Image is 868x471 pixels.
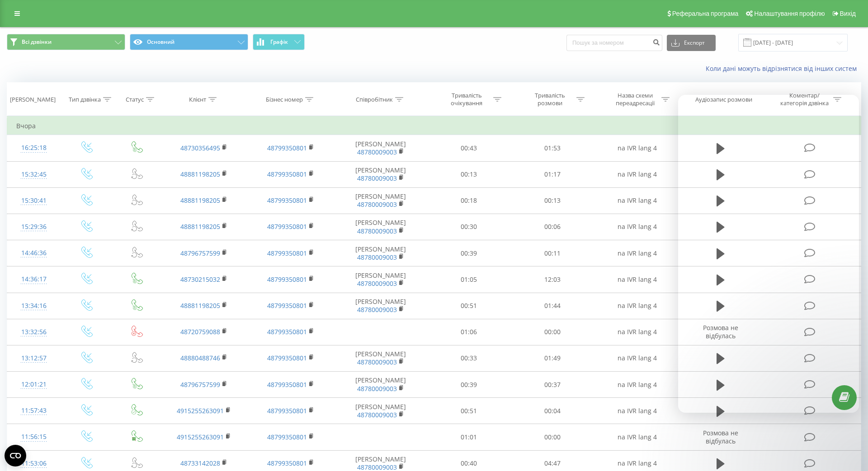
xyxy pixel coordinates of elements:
td: na IVR lang 4 [594,372,681,398]
td: [PERSON_NAME] [334,161,427,187]
div: Співробітник [356,96,393,103]
a: 48799350801 [267,406,307,415]
span: Розмова не відбулась [703,429,738,445]
span: Графік [270,39,288,45]
div: 13:32:56 [16,323,52,341]
div: 15:29:36 [16,218,52,236]
div: Клієнт [189,96,206,103]
td: 00:51 [427,293,510,319]
a: 48881198205 [180,301,220,310]
td: 00:13 [510,187,594,214]
a: 48799350801 [267,380,307,389]
td: na IVR lang 4 [594,293,681,319]
div: 11:57:43 [16,402,52,420]
a: 48780009003 [357,305,397,314]
div: 15:32:45 [16,166,52,183]
a: Коли дані можуть відрізнятися вiд інших систем [706,64,861,73]
div: Тип дзвінка [69,96,101,103]
td: [PERSON_NAME] [334,187,427,214]
a: 48799350801 [267,354,307,362]
button: Основний [130,34,248,50]
td: [PERSON_NAME] [334,135,427,161]
div: 14:36:17 [16,270,52,288]
td: 01:49 [510,345,594,371]
a: 48880488746 [180,354,220,362]
a: 48730215032 [180,275,220,284]
a: 4915255263091 [177,406,224,415]
td: 01:01 [427,424,510,450]
iframe: Intercom live chat [837,420,859,442]
iframe: Intercom live chat [678,95,859,413]
td: na IVR lang 4 [594,187,681,214]
td: 00:37 [510,372,594,398]
a: 48780009003 [357,279,397,288]
div: 14:46:36 [16,244,52,262]
td: 00:13 [427,161,510,187]
div: Тривалість очікування [443,92,491,107]
input: Пошук за номером [566,35,662,51]
a: 48780009003 [357,148,397,156]
td: 00:04 [510,398,594,424]
span: Реферальна програма [672,10,739,17]
a: 48733142028 [180,459,220,467]
a: 48799350801 [267,222,307,231]
td: [PERSON_NAME] [334,398,427,424]
div: Коментар/категорія дзвінка [778,92,831,107]
td: [PERSON_NAME] [334,345,427,371]
div: Статус [126,96,144,103]
button: Експорт [667,35,716,51]
div: 12:01:21 [16,376,52,393]
td: na IVR lang 4 [594,161,681,187]
a: 48799350801 [267,275,307,284]
td: na IVR lang 4 [594,266,681,293]
td: 00:30 [427,214,510,240]
a: 48881198205 [180,170,220,178]
td: [PERSON_NAME] [334,372,427,398]
span: Налаштування профілю [754,10,825,17]
td: 00:33 [427,345,510,371]
button: Open CMP widget [5,445,26,466]
td: na IVR lang 4 [594,398,681,424]
td: [PERSON_NAME] [334,266,427,293]
span: Вихід [840,10,856,17]
td: na IVR lang 4 [594,240,681,266]
td: 01:53 [510,135,594,161]
a: 48780009003 [357,227,397,235]
a: 48780009003 [357,410,397,419]
td: 00:00 [510,424,594,450]
td: 00:39 [427,372,510,398]
td: 00:18 [427,187,510,214]
div: Назва схеми переадресації [611,92,659,107]
td: [PERSON_NAME] [334,240,427,266]
button: Графік [253,34,305,50]
a: 48799350801 [267,144,307,152]
a: 48799350801 [267,301,307,310]
td: 00:51 [427,398,510,424]
a: 48796757599 [180,249,220,257]
a: 48799350801 [267,249,307,257]
a: 48881198205 [180,196,220,205]
a: 48780009003 [357,174,397,182]
td: Вчора [7,117,861,135]
td: na IVR lang 4 [594,424,681,450]
td: 00:11 [510,240,594,266]
td: [PERSON_NAME] [334,214,427,240]
td: 00:39 [427,240,510,266]
td: 00:43 [427,135,510,161]
div: 11:56:15 [16,428,52,446]
a: 48796757599 [180,380,220,389]
div: 13:34:16 [16,297,52,315]
a: 48799350801 [267,433,307,441]
td: 00:00 [510,319,594,345]
a: 48720759088 [180,327,220,336]
a: 48799350801 [267,327,307,336]
a: 4915255263091 [177,433,224,441]
div: 16:25:18 [16,139,52,157]
td: 12:03 [510,266,594,293]
a: 48799350801 [267,459,307,467]
td: 01:44 [510,293,594,319]
td: 01:06 [427,319,510,345]
span: Всі дзвінки [22,38,52,46]
td: na IVR lang 4 [594,135,681,161]
div: Тривалість розмови [526,92,574,107]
